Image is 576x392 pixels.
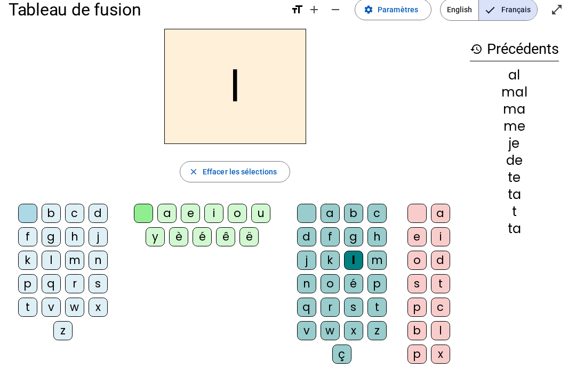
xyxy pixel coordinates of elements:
mat-icon: add [308,3,321,16]
div: x [344,321,363,340]
div: p [407,345,427,364]
div: q [42,274,61,293]
div: m [65,251,84,270]
div: ç [332,345,351,364]
div: m [367,251,387,270]
div: c [367,204,387,223]
div: j [297,251,316,270]
div: o [407,251,427,270]
div: k [321,251,340,270]
mat-icon: close [189,167,198,177]
div: te [470,171,559,184]
div: j [89,227,108,246]
div: d [89,204,108,223]
div: x [431,345,450,364]
div: g [42,227,61,246]
div: k [18,251,37,270]
div: mal [470,86,559,99]
div: p [367,274,387,293]
div: al [470,69,559,82]
div: s [89,274,108,293]
div: l [431,321,450,340]
div: i [431,227,450,246]
div: b [407,321,427,340]
div: r [321,298,340,317]
mat-icon: history [470,43,483,55]
div: c [431,298,450,317]
span: Effacer les sélections [203,165,277,178]
mat-icon: open_in_full [550,3,563,16]
div: a [157,204,177,223]
div: je [470,137,559,150]
div: r [65,274,84,293]
div: me [470,120,559,133]
div: n [297,274,316,293]
div: t [18,298,37,317]
div: de [470,154,559,167]
div: z [367,321,387,340]
div: c [65,204,84,223]
div: n [89,251,108,270]
button: Effacer les sélections [180,161,290,182]
div: t [431,274,450,293]
div: y [146,227,165,246]
span: Paramètres [378,3,418,16]
div: z [53,321,73,340]
div: e [407,227,427,246]
mat-icon: remove [329,3,342,16]
div: w [65,298,84,317]
div: é [193,227,212,246]
div: h [65,227,84,246]
mat-icon: settings [364,5,373,14]
div: x [89,298,108,317]
div: t [367,298,387,317]
div: é [344,274,363,293]
div: s [407,274,427,293]
h2: l [164,29,306,144]
div: g [344,227,363,246]
div: p [407,298,427,317]
div: ma [470,103,559,116]
div: d [431,251,450,270]
div: è [169,227,188,246]
div: p [18,274,37,293]
div: a [321,204,340,223]
div: b [344,204,363,223]
div: o [228,204,247,223]
div: a [431,204,450,223]
div: ê [216,227,235,246]
div: ta [470,188,559,201]
div: h [367,227,387,246]
div: s [344,298,363,317]
div: q [297,298,316,317]
div: ta [470,222,559,235]
div: o [321,274,340,293]
div: v [297,321,316,340]
div: b [42,204,61,223]
div: l [42,251,61,270]
div: ë [239,227,259,246]
div: f [321,227,340,246]
div: w [321,321,340,340]
div: t [470,205,559,218]
h3: Précédents [470,37,559,61]
div: e [181,204,200,223]
div: l [344,251,363,270]
div: u [251,204,270,223]
div: d [297,227,316,246]
mat-icon: format_size [291,3,303,16]
div: v [42,298,61,317]
div: i [204,204,223,223]
div: f [18,227,37,246]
